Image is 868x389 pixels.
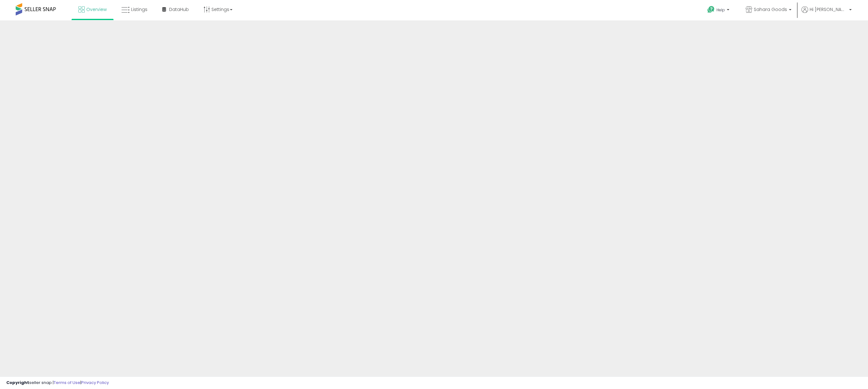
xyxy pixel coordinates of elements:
span: Listings [131,6,147,13]
span: DataHub [169,6,189,13]
span: Help [716,7,725,13]
span: Sahara Goods [754,6,787,13]
a: Help [702,1,736,20]
span: Overview [86,6,107,13]
a: Hi [PERSON_NAME] [801,6,852,20]
span: Hi [PERSON_NAME] [810,6,847,13]
i: Get Help [707,6,715,14]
